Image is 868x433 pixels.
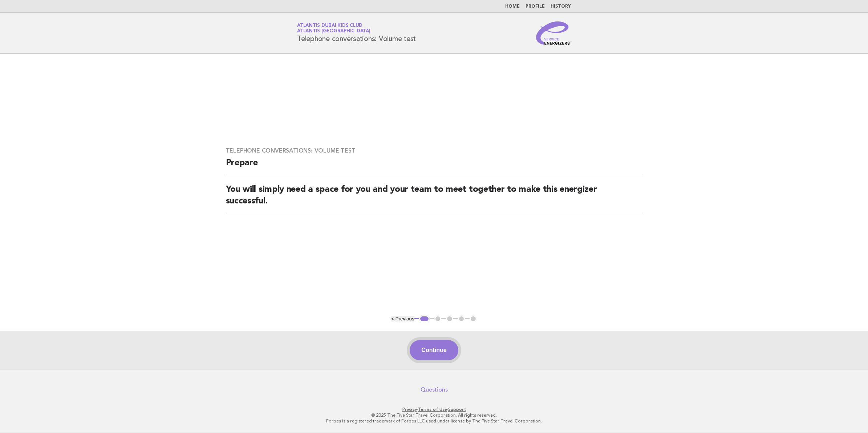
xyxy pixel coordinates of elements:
[448,407,466,412] a: Support
[297,23,370,33] a: Atlantis Dubai Kids ClubAtlantis [GEOGRAPHIC_DATA]
[212,418,656,424] p: Forbes is a registered trademark of Forbes LLC used under license by The Five Star Travel Corpora...
[226,147,642,154] h3: Telephone conversations: Volume test
[410,340,458,360] button: Continue
[297,24,416,43] h1: Telephone conversations: Volume test
[297,29,370,34] span: Atlantis [GEOGRAPHIC_DATA]
[551,4,571,9] a: History
[419,315,430,323] button: 1
[212,406,656,412] p: · ·
[536,21,571,45] img: Service Energizers
[418,407,447,412] a: Terms of Use
[402,407,417,412] a: Privacy
[421,386,448,393] a: Questions
[226,184,642,213] h2: You will simply need a space for you and your team to meet together to make this energizer succes...
[212,412,656,418] p: © 2025 The Five Star Travel Corporation. All rights reserved.
[505,4,520,9] a: Home
[391,316,414,321] button: < Previous
[226,157,642,175] h2: Prepare
[526,4,545,9] a: Profile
